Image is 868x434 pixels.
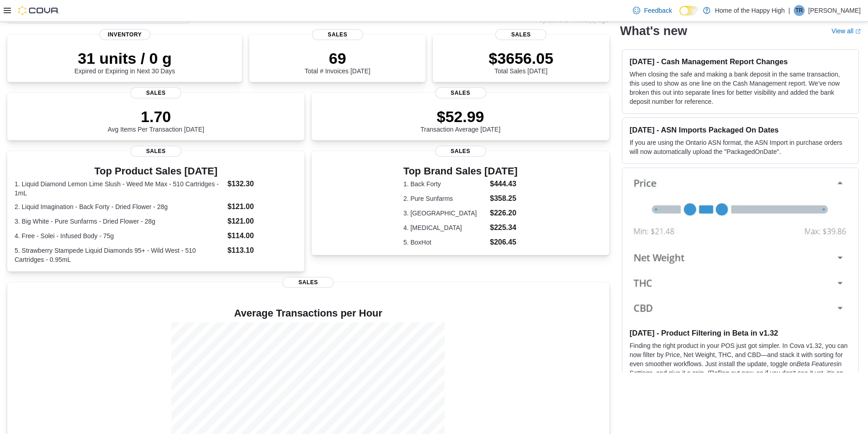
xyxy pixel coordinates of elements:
span: Inventory [99,29,150,40]
em: Beta Features [796,361,837,368]
h4: Average Transactions per Hour [15,308,602,319]
h3: Top Brand Sales [DATE] [403,166,518,177]
dt: 5. BoxHot [403,238,486,247]
p: $52.99 [421,107,501,126]
dd: $444.43 [490,179,518,189]
span: Sales [435,87,486,98]
dt: 2. Liquid Imagination - Back Forty - Dried Flower - 28g [15,202,224,211]
div: Expired or Expiring in Next 30 Days [74,49,175,75]
p: $3656.05 [488,49,553,67]
div: Total Sales [DATE] [488,49,553,75]
div: Avg Items Per Transaction [DATE] [108,107,204,133]
a: Feedback [629,1,675,20]
a: View allExternal link [832,27,861,35]
dd: $121.00 [227,201,297,212]
dd: $225.34 [490,222,518,233]
dd: $206.45 [490,237,518,248]
p: 31 units / 0 g [74,49,175,67]
dd: $358.25 [490,193,518,204]
dd: $132.30 [227,179,297,189]
div: Transaction Average [DATE] [421,107,501,133]
dd: $113.10 [227,245,297,256]
dd: $114.00 [227,230,297,241]
div: Tayler Ross [794,5,805,16]
h3: Top Product Sales [DATE] [15,166,297,177]
p: When closing the safe and making a bank deposit in the same transaction, this used to show as one... [630,70,851,106]
p: | [788,5,790,16]
p: Home of the Happy High [715,5,785,16]
span: Sales [130,146,181,157]
p: If you are using the Ontario ASN format, the ASN Import in purchase orders will now automatically... [630,138,851,156]
span: Sales [312,29,363,40]
dt: 4. Free - Solei - Infused Body - 75g [15,231,224,240]
span: TR [796,5,803,16]
div: Total # Invoices [DATE] [305,49,370,75]
h3: [DATE] - ASN Imports Packaged On Dates [630,125,851,134]
dt: 5. Strawberry Stampede Liquid Diamonds 95+ - Wild West - 510 Cartridges - 0.95mL [15,246,224,264]
span: Feedback [644,6,672,15]
h3: [DATE] - Product Filtering in Beta in v1.32 [630,329,851,338]
dt: 3. [GEOGRAPHIC_DATA] [403,209,486,218]
span: Sales [495,29,546,40]
span: Sales [130,87,181,98]
dt: 4. [MEDICAL_DATA] [403,223,486,232]
svg: External link [855,29,861,34]
span: Sales [282,277,334,288]
h3: [DATE] - Cash Management Report Changes [630,57,851,66]
img: Cova [18,6,59,15]
p: [PERSON_NAME] [808,5,861,16]
h2: What's new [620,24,687,38]
dd: $226.20 [490,208,518,219]
dt: 1. Back Forty [403,179,486,189]
dt: 1. Liquid Diamond Lemon Lime Slush - Weed Me Max - 510 Cartridges - 1mL [15,179,224,198]
dt: 2. Pure Sunfarms [403,194,486,203]
p: 69 [305,49,370,67]
span: Sales [435,146,486,157]
dt: 3. Big White - Pure Sunfarms - Dried Flower - 28g [15,217,224,226]
p: Finding the right product in your POS just got simpler. In Cova v1.32, you can now filter by Pric... [630,342,851,387]
p: 1.70 [108,107,204,126]
dd: $121.00 [227,216,297,227]
input: Dark Mode [679,6,699,15]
